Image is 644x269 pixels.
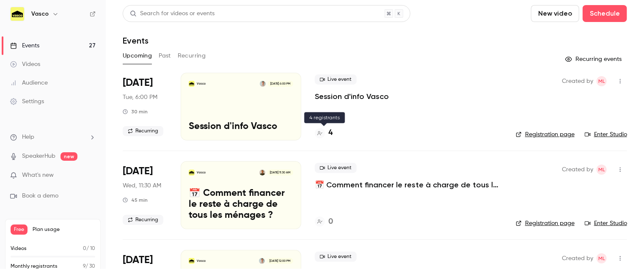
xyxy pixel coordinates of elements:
a: Session d'info Vasco [315,91,389,102]
span: 9 [83,264,85,269]
span: Marin Lemay [597,76,607,86]
div: 45 min [123,197,148,203]
button: Past [159,49,171,63]
span: What's new [22,171,54,180]
img: Vasco [11,7,24,21]
a: 0 [315,216,333,228]
span: Free [11,225,28,235]
p: / 10 [83,245,95,253]
span: 0 [83,246,86,251]
span: Created by [562,76,593,86]
a: 📅 Comment financer le reste à charge de tous les ménages ?VascoSébastien Prot[DATE] 11:30 AM📅 Com... [181,161,301,229]
span: ML [598,253,605,264]
a: Enter Studio [585,130,627,139]
a: 📅 Comment financer le reste à charge de tous les ménages ? [315,180,502,190]
span: Help [22,133,34,142]
h4: 0 [328,216,333,228]
span: [DATE] [123,165,153,178]
a: Session d'info VascoVascoMathieu Guerchoux[DATE] 6:00 PMSession d'info Vasco [181,73,301,140]
p: Vasco [197,170,206,175]
span: [DATE] [123,253,153,267]
iframe: Noticeable Trigger [85,172,96,179]
span: Recurring [123,215,163,225]
div: Events [10,41,39,50]
div: Videos [10,60,40,69]
span: Marin Lemay [597,165,607,175]
h6: Vasco [31,10,49,18]
a: SpeakerHub [22,152,55,161]
div: Sep 30 Tue, 6:00 PM (Europe/Paris) [123,73,167,140]
img: Sébastien Prot [259,170,265,176]
a: Registration page [516,130,575,139]
h4: 4 [328,127,333,139]
a: Registration page [516,219,575,228]
button: Recurring events [561,52,627,66]
span: ML [598,76,605,86]
img: Mathieu Guerchoux [259,258,265,264]
h1: Events [123,36,149,46]
span: Wed, 11:30 AM [123,181,161,190]
img: Session d'info Vasco [189,81,195,87]
div: Audience [10,79,48,87]
p: Videos [11,245,27,253]
p: 📅 Comment financer le reste à charge de tous les ménages ? [189,188,293,221]
div: Settings [10,97,44,106]
span: Recurring [123,126,163,136]
img: Session d'info Vasco [189,258,195,264]
img: Mathieu Guerchoux [260,81,266,87]
p: Session d'info Vasco [189,121,293,132]
span: [DATE] 6:00 PM [268,81,293,87]
span: Created by [562,165,593,175]
span: Marin Lemay [597,253,607,264]
span: [DATE] 12:00 PM [267,258,293,264]
div: 30 min [123,108,148,115]
button: New video [531,5,579,22]
p: Vasco [197,82,206,86]
span: Live event [315,252,357,262]
span: [DATE] 11:30 AM [267,170,293,176]
button: Recurring [178,49,206,63]
a: Enter Studio [585,219,627,228]
p: Vasco [197,259,206,263]
span: Tue, 6:00 PM [123,93,157,102]
span: Book a demo [22,192,58,200]
div: Oct 8 Wed, 11:30 AM (Europe/Paris) [123,161,167,229]
span: Live event [315,74,357,85]
img: 📅 Comment financer le reste à charge de tous les ménages ? [189,170,195,176]
span: new [61,152,77,161]
li: help-dropdown-opener [10,133,96,142]
span: ML [598,165,605,175]
span: Live event [315,163,357,173]
button: Schedule [583,5,627,22]
div: Search for videos or events [130,9,215,18]
span: [DATE] [123,76,153,90]
a: 4 [315,127,333,139]
span: Created by [562,253,593,264]
button: Upcoming [123,49,152,63]
span: Plan usage [33,226,95,233]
